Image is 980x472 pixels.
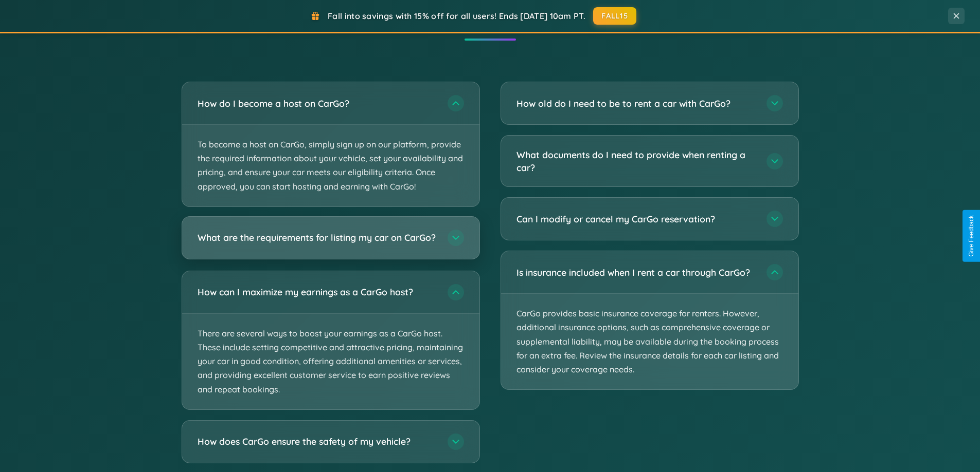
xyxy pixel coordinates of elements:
h3: Is insurance included when I rent a car through CarGo? [516,266,756,279]
h3: How do I become a host on CarGo? [198,97,437,110]
div: Give Feedback [968,215,975,257]
h3: Can I modify or cancel my CarGo reservation? [516,213,756,225]
h3: How can I maximize my earnings as a CarGo host? [198,286,437,298]
p: CarGo provides basic insurance coverage for renters. However, additional insurance options, such ... [501,294,798,389]
h3: How old do I need to be to rent a car with CarGo? [516,97,756,110]
h3: How does CarGo ensure the safety of my vehicle? [198,435,437,448]
h3: What documents do I need to provide when renting a car? [516,148,756,174]
span: Fall into savings with 15% off for all users! Ends [DATE] 10am PT. [328,11,585,21]
button: FALL15 [593,7,636,25]
p: There are several ways to boost your earnings as a CarGo host. These include setting competitive ... [182,314,479,409]
p: To become a host on CarGo, simply sign up on our platform, provide the required information about... [182,125,479,206]
h3: What are the requirements for listing my car on CarGo? [198,231,437,244]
